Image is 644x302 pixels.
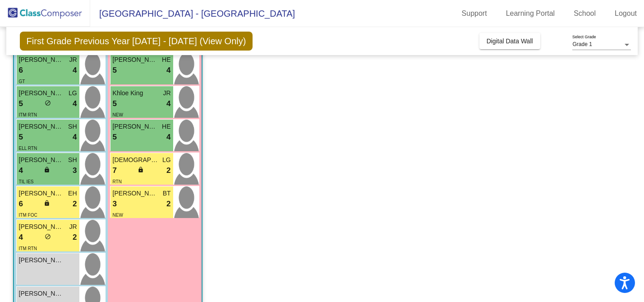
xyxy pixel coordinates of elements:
[19,131,23,143] span: 5
[45,100,51,106] span: do_not_disturb_alt
[68,189,77,198] span: EH
[162,155,171,165] span: LG
[607,6,644,21] a: Logout
[113,213,123,218] span: NEW
[162,122,170,131] span: HE
[163,88,170,98] span: JR
[138,167,144,173] span: lock
[166,131,170,143] span: 4
[487,37,533,45] span: Digital Data Wall
[19,232,23,243] span: 4
[113,88,158,98] span: Khloe King
[19,146,37,151] span: ELL RTN
[455,6,494,21] a: Support
[19,55,64,65] span: [PERSON_NAME] [PERSON_NAME]
[566,6,603,21] a: School
[499,6,562,21] a: Learning Portal
[69,55,77,65] span: JR
[90,6,295,21] span: [GEOGRAPHIC_DATA] - [GEOGRAPHIC_DATA]
[113,131,117,143] span: 5
[45,233,51,240] span: do_not_disturb_alt
[163,189,171,198] span: BT
[19,256,64,265] span: [PERSON_NAME]
[19,79,25,84] span: GT
[73,65,77,76] span: 4
[166,165,170,177] span: 2
[113,179,122,184] span: RTN
[113,189,158,198] span: [PERSON_NAME]
[19,222,64,232] span: [PERSON_NAME]
[19,213,37,218] span: ITM FOC
[69,88,77,98] span: LG
[73,98,77,110] span: 4
[19,65,23,76] span: 6
[162,55,170,65] span: HE
[20,32,253,51] span: First Grade Previous Year [DATE] - [DATE] (View Only)
[68,155,77,165] span: SH
[113,112,123,117] span: NEW
[19,155,64,165] span: [PERSON_NAME]
[19,112,37,117] span: ITM RTN
[73,232,77,243] span: 2
[113,65,117,76] span: 5
[19,122,64,131] span: [PERSON_NAME]
[113,98,117,110] span: 5
[19,98,23,110] span: 5
[166,98,170,110] span: 4
[73,131,77,143] span: 4
[73,198,77,210] span: 2
[166,65,170,76] span: 4
[113,198,117,210] span: 3
[19,88,64,98] span: [PERSON_NAME]
[113,155,158,165] span: [DEMOGRAPHIC_DATA] [PERSON_NAME]
[68,122,77,131] span: SH
[69,222,77,232] span: JR
[44,167,50,173] span: lock
[73,165,77,177] span: 3
[572,41,592,47] span: Grade 1
[19,246,37,251] span: ITM RTN
[44,200,50,206] span: lock
[19,165,23,177] span: 4
[19,289,64,298] span: [PERSON_NAME]
[113,122,158,131] span: [PERSON_NAME]
[166,198,170,210] span: 2
[19,189,64,198] span: [PERSON_NAME]
[113,55,158,65] span: [PERSON_NAME]
[113,165,117,177] span: 7
[479,33,540,49] button: Digital Data Wall
[19,179,34,184] span: TIL IES
[19,198,23,210] span: 6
